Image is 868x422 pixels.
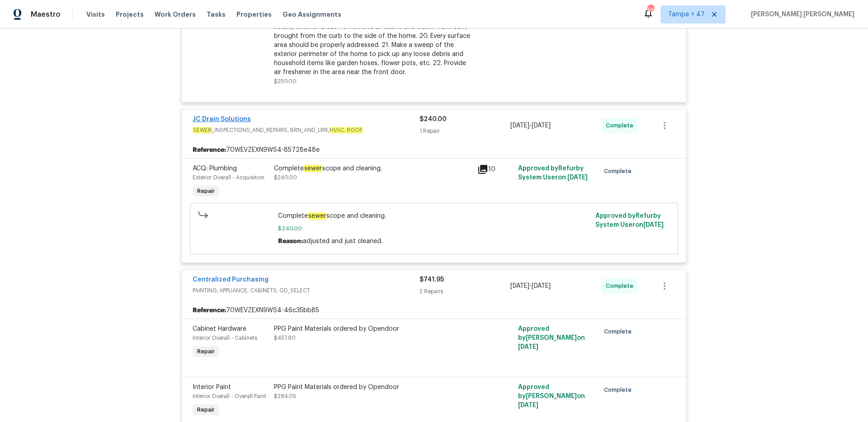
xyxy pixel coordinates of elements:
span: Reason: [278,238,303,244]
div: 1 Repair [420,127,510,136]
div: 666 [647,5,654,14]
span: $250.00 [274,79,297,84]
span: $240.00 [274,175,297,180]
em: sewer [308,212,326,220]
span: - [510,281,551,291]
em: sewer [304,165,322,172]
span: Approved by Refurby System User on [518,165,588,181]
em: HVAC [329,127,345,133]
div: Complete scope and cleaning. [274,164,472,173]
span: Repair [193,187,218,196]
span: Approved by [PERSON_NAME] on [518,326,585,350]
a: JC Drain Solutions [193,116,251,122]
span: $240.00 [278,224,590,233]
span: $741.95 [420,277,444,283]
span: $240.00 [420,116,447,122]
span: Approved by [PERSON_NAME] on [518,384,585,408]
span: [DATE] [518,402,538,408]
span: Interior Overall - Overall Paint [193,394,266,399]
span: [DATE] [567,174,588,181]
div: 10 [477,164,513,175]
em: SEWER [193,127,212,133]
b: Reference: [193,145,226,155]
span: Cabinet Hardware [193,326,246,332]
span: $284.05 [274,394,296,399]
span: Complete [604,385,635,394]
div: 70WEVZEXN9WS4-46c35bb85 [182,302,686,319]
span: adjusted and just cleaned. [303,238,382,244]
div: PPG Paint Materials ordered by Opendoor [274,383,472,392]
a: Centralized Purchasing [193,277,269,283]
span: Tasks [207,11,226,18]
span: Visits [86,10,105,19]
span: [DATE] [510,122,529,129]
span: Tampa + 47 [668,10,705,19]
span: Complete [604,327,635,336]
span: Complete [606,281,637,291]
b: Reference: [193,306,226,315]
span: Interior Paint [193,384,231,390]
span: Repair [193,347,218,356]
span: $457.90 [274,335,296,341]
span: [DATE] [532,122,551,129]
span: Exterior Overall - Acquisition [193,175,264,180]
span: Geo Assignments [283,10,341,19]
span: Complete [604,167,635,176]
span: Repair [193,405,218,414]
span: Complete [606,121,637,130]
span: ACQ: Plumbing [193,165,237,172]
span: [PERSON_NAME] [PERSON_NAME] [747,10,854,19]
span: Work Orders [155,10,196,19]
span: Interior Overall - Cabinets [193,335,257,341]
span: Properties [236,10,272,19]
span: _INSPECTIONS_AND_REPAIRS, BRN_AND_LRR, , [193,126,420,135]
div: 70WEVZEXN9WS4-85728e48e [182,142,686,158]
span: [DATE] [518,344,538,350]
div: 2 Repairs [420,287,510,296]
span: [DATE] [643,222,664,228]
span: Approved by Refurby System User on [595,213,664,228]
span: - [510,121,551,130]
span: [DATE] [510,283,529,289]
em: ROOF [346,127,363,133]
span: [DATE] [532,283,551,289]
span: Maestro [31,10,61,19]
span: Complete scope and cleaning. [278,211,590,220]
div: PPG Paint Materials ordered by Opendoor [274,324,472,333]
span: Projects [116,10,144,19]
span: PAINTING, APPLIANCE, CABINETS, OD_SELECT [193,286,420,295]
